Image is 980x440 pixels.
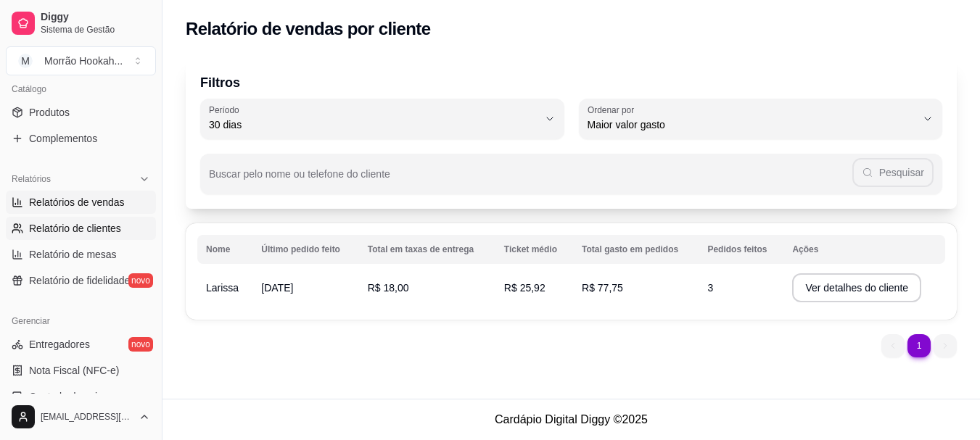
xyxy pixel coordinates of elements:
[6,6,156,41] a: DiggySistema de Gestão
[6,46,156,75] button: Select a team
[792,273,921,302] button: Ver detalhes do cliente
[29,273,130,288] span: Relatório de fidelidade
[200,72,942,93] p: Filtros
[29,363,119,378] span: Nota Fiscal (NFC-e)
[6,217,156,240] a: Relatório de clientes
[29,195,125,209] span: Relatórios de vendas
[6,359,156,382] a: Nota Fiscal (NFC-e)
[29,131,97,146] span: Complementos
[6,243,156,266] a: Relatório de mesas
[29,247,117,262] span: Relatório de mesas
[29,105,70,120] span: Produtos
[6,385,156,408] a: Controle de caixa
[495,235,573,264] th: Ticket médio
[707,282,713,294] span: 3
[41,411,133,423] span: [EMAIL_ADDRESS][DOMAIN_NAME]
[209,173,852,187] input: Buscar pelo nome ou telefone do cliente
[699,235,783,264] th: Pedidos feitos
[29,337,90,352] span: Entregadores
[6,333,156,356] a: Entregadoresnovo
[504,282,545,294] span: R$ 25,92
[573,235,699,264] th: Total gasto em pedidos
[6,399,156,434] button: [EMAIL_ADDRESS][DOMAIN_NAME]
[206,282,239,294] span: Larissa
[261,282,293,294] span: [DATE]
[44,54,123,68] div: Morrão Hookah ...
[41,24,150,36] span: Sistema de Gestão
[29,221,121,236] span: Relatório de clientes
[783,235,945,264] th: Ações
[6,78,156,101] div: Catálogo
[197,235,252,264] th: Nome
[252,235,358,264] th: Último pedido feito
[582,282,623,294] span: R$ 77,75
[29,389,108,404] span: Controle de caixa
[907,334,931,357] li: pagination item 1 active
[6,191,156,214] a: Relatórios de vendas
[41,11,150,24] span: Diggy
[588,104,639,116] label: Ordenar por
[162,399,980,440] footer: Cardápio Digital Diggy © 2025
[579,99,943,139] button: Ordenar porMaior valor gasto
[186,17,431,41] h2: Relatório de vendas por cliente
[6,269,156,292] a: Relatório de fidelidadenovo
[359,235,495,264] th: Total em taxas de entrega
[209,104,244,116] label: Período
[6,310,156,333] div: Gerenciar
[368,282,409,294] span: R$ 18,00
[588,117,917,132] span: Maior valor gasto
[874,327,964,365] nav: pagination navigation
[18,54,33,68] span: M
[12,173,51,185] span: Relatórios
[6,101,156,124] a: Produtos
[209,117,538,132] span: 30 dias
[200,99,564,139] button: Período30 dias
[6,127,156,150] a: Complementos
